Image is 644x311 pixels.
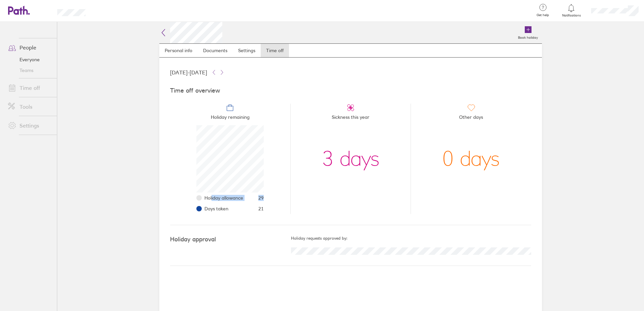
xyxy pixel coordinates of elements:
[3,65,57,76] a: Teams
[170,69,207,75] span: [DATE] - [DATE]
[211,112,250,125] span: Holiday remaining
[560,13,582,18] span: Notifications
[560,3,582,18] a: Notifications
[258,206,264,211] span: 21
[261,44,289,57] a: Time off
[3,119,57,132] a: Settings
[3,100,57,113] a: Tools
[204,206,228,211] span: Days taken
[332,112,369,125] span: Sickness this year
[3,41,57,54] a: People
[3,81,57,95] a: Time off
[291,236,531,241] h5: Holiday requests approved by:
[170,87,531,94] h4: Time off overview
[442,125,500,193] div: 0 days
[233,44,261,57] a: Settings
[258,195,264,201] span: 29
[198,44,233,57] a: Documents
[204,195,243,201] span: Holiday allowance
[159,44,198,57] a: Personal info
[514,34,542,40] label: Book holiday
[3,54,57,65] a: Everyone
[170,236,291,243] h4: Holiday approval
[514,22,542,43] a: Book holiday
[322,125,380,193] div: 3 days
[532,13,554,17] span: Get help
[459,112,483,125] span: Other days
